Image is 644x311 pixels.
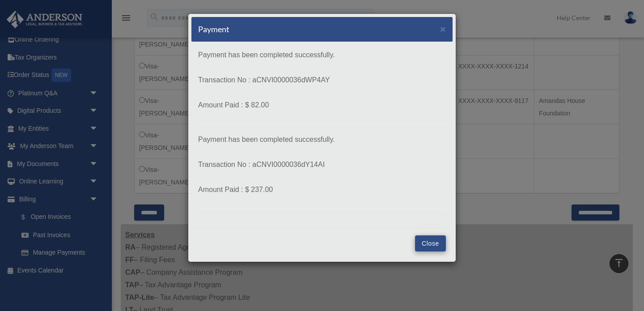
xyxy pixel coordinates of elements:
p: Payment has been completed successfully. [198,133,446,146]
h5: Payment [198,24,229,35]
button: Close [440,24,446,34]
p: Amount Paid : $ 237.00 [198,183,446,196]
p: Amount Paid : $ 82.00 [198,99,446,111]
button: Close [415,235,446,251]
p: Transaction No : aCNVI0000036dWP4AY [198,74,446,86]
p: Transaction No : aCNVI0000036dY14AI [198,158,446,171]
span: × [440,24,446,34]
p: Payment has been completed successfully. [198,49,446,61]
